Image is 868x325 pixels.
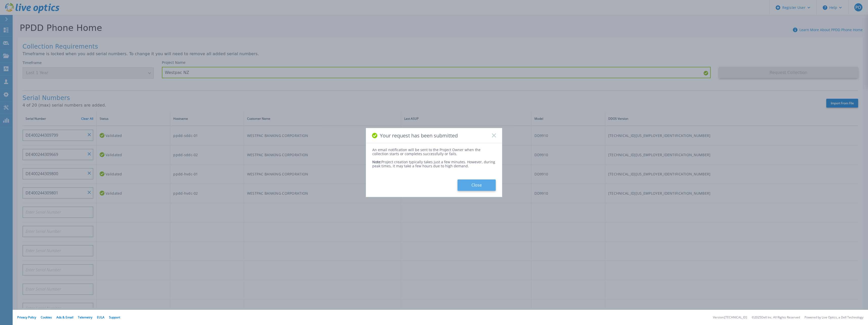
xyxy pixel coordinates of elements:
li: Version: [TECHNICAL_ID] [713,316,747,319]
a: Privacy Policy [17,315,36,319]
a: Support [109,315,120,319]
a: Telemetry [78,315,92,319]
button: Close [458,179,496,191]
a: Ads & Email [56,315,73,319]
span: Your request has been submitted [380,133,458,138]
li: Powered by Live Optics, a Dell Technology [805,316,863,319]
div: Project creation typically takes just a few minutes. However, during peak times, it may take a fe... [372,156,496,168]
a: Cookies [41,315,52,319]
a: EULA [97,315,104,319]
div: An email notification will be sent to the Project Owner when the collection starts or completes s... [372,148,496,156]
li: © 2025 Dell Inc. All Rights Reserved [752,316,800,319]
span: Note: [372,159,381,164]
